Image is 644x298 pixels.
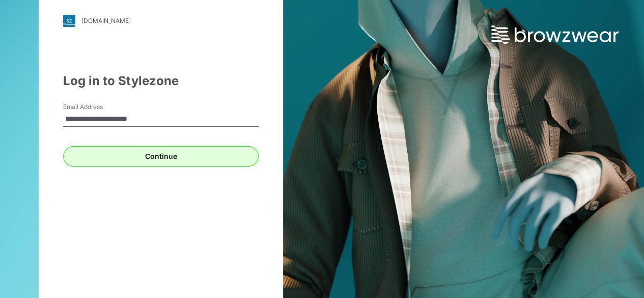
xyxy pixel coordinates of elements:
[63,72,259,90] div: Log in to Stylezone
[63,15,259,27] a: [DOMAIN_NAME]
[63,102,134,112] label: Email Address
[63,146,259,167] button: Continue
[63,15,75,27] img: stylezone-logo.562084cfcfab977791bfbf7441f1a819.svg
[81,17,131,24] div: [DOMAIN_NAME]
[491,25,619,44] img: browzwear-logo.e42bd6dac1945053ebaf764b6aa21510.svg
